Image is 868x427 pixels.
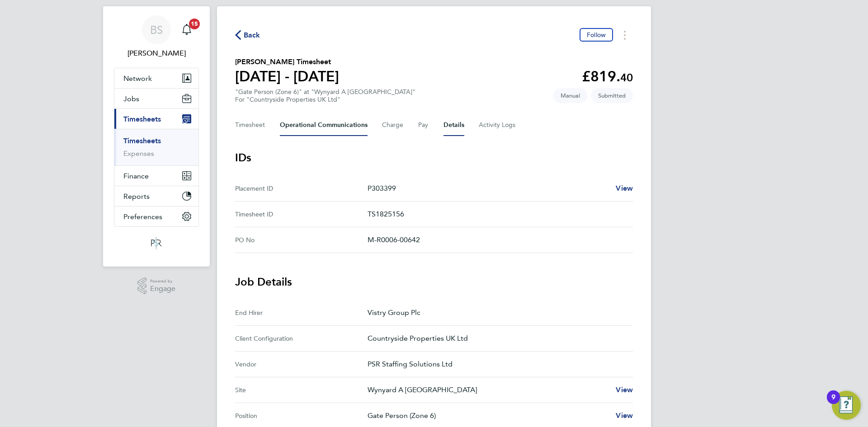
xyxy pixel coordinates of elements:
[148,236,165,250] img: psrsolutions-logo-retina.png
[150,24,163,36] span: BS
[235,307,368,318] div: End Hirer
[235,88,415,103] div: "Gate Person (Zone 6)" at "Wynyard A [GEOGRAPHIC_DATA]"
[235,385,368,395] div: Site
[235,333,368,344] div: Client Configuration
[831,397,835,409] div: 9
[114,48,199,59] span: Beth Seddon
[123,192,150,201] span: Reports
[616,183,633,194] a: View
[616,410,633,421] a: View
[368,209,626,220] p: TS1825156
[123,149,154,158] a: Expenses
[235,359,368,370] div: Vendor
[368,307,626,318] p: Vistry Group Plc
[123,212,162,221] span: Preferences
[368,385,609,395] p: Wynyard A [GEOGRAPHIC_DATA]
[114,109,198,129] button: Timesheets
[368,410,609,421] p: Gate Person (Zone 6)
[553,88,587,103] span: This timesheet was manually created.
[368,235,626,245] p: M-R0006-00642
[137,277,176,295] a: Powered byEngage
[114,68,198,88] button: Network
[235,29,260,41] button: Back
[368,333,626,344] p: Countryside Properties UK Ltd
[150,277,175,285] span: Powered by
[616,411,633,420] span: View
[620,71,633,84] span: 40
[582,68,633,85] app-decimal: £819.
[103,6,210,267] nav: Main navigation
[123,136,161,145] a: Timesheets
[244,30,260,41] span: Back
[235,410,368,421] div: Position
[189,19,200,29] span: 15
[616,385,633,395] a: View
[418,114,429,136] button: Pay
[368,183,609,194] p: P303399
[235,275,633,289] h3: Job Details
[235,235,368,245] div: PO No
[580,28,613,42] button: Follow
[587,31,606,39] span: Follow
[114,15,199,59] a: BS[PERSON_NAME]
[123,74,152,83] span: Network
[235,56,339,67] h2: [PERSON_NAME] Timesheet
[114,206,198,226] button: Preferences
[114,129,198,165] div: Timesheets
[479,114,517,136] button: Activity Logs
[123,94,139,103] span: Jobs
[832,391,861,420] button: Open Resource Center, 9 new notifications
[123,115,161,123] span: Timesheets
[235,67,339,85] h1: [DATE] - [DATE]
[443,114,464,136] button: Details
[617,28,633,42] button: Timesheets Menu
[114,89,198,108] button: Jobs
[616,184,633,192] span: View
[235,183,368,194] div: Placement ID
[235,114,265,136] button: Timesheet
[235,150,633,165] h3: IDs
[123,172,149,180] span: Finance
[150,285,175,293] span: Engage
[235,209,368,220] div: Timesheet ID
[382,114,404,136] button: Charge
[280,114,368,136] button: Operational Communications
[114,236,199,250] a: Go to home page
[178,15,196,44] a: 15
[368,359,626,370] p: PSR Staffing Solutions Ltd
[616,385,633,394] span: View
[114,166,198,186] button: Finance
[591,88,633,103] span: This timesheet is Submitted.
[114,186,198,206] button: Reports
[235,96,415,103] div: For "Countryside Properties UK Ltd"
